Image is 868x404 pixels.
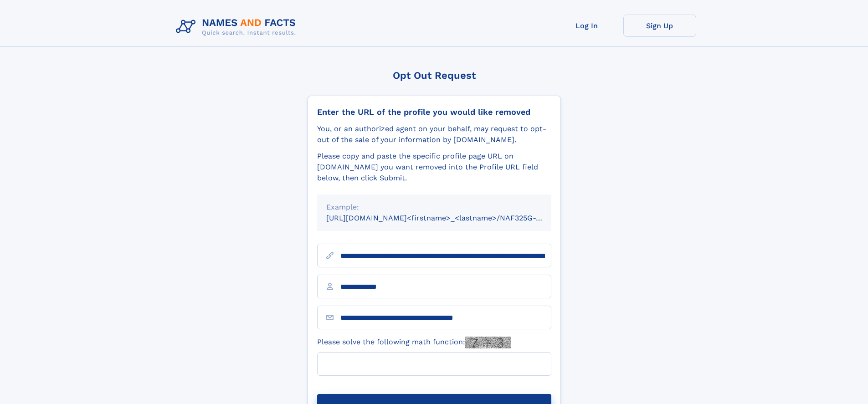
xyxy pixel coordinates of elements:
[326,214,569,222] small: [URL][DOMAIN_NAME]<firstname>_<lastname>/NAF325G-xxxxxxxx
[317,107,551,117] div: Enter the URL of the profile you would like removed
[172,15,303,39] img: Logo Names and Facts
[308,70,561,81] div: Opt Out Request
[550,15,623,37] a: Log In
[326,202,542,213] div: Example:
[317,151,551,184] div: Please copy and paste the specific profile page URL on [DOMAIN_NAME] you want removed into the Pr...
[317,337,511,348] label: Please solve the following math function:
[317,123,551,145] div: You, or an authorized agent on your behalf, may request to opt-out of the sale of your informatio...
[623,15,696,37] a: Sign Up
